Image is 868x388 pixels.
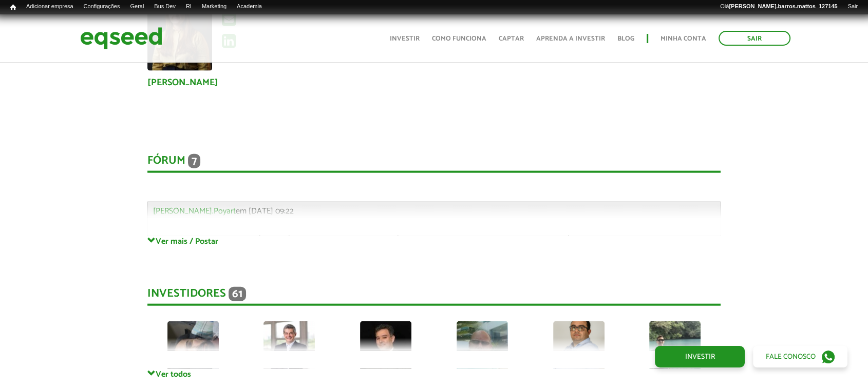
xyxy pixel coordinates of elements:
div: Fórum [147,154,721,173]
a: Ver todos [147,369,721,379]
a: Como funciona [432,35,486,42]
a: Início [5,3,21,12]
a: Aprenda a investir [536,35,605,42]
strong: [PERSON_NAME].barros.mattos_127145 [729,3,837,9]
img: picture-39313-1481646781.jpg [457,321,508,373]
a: Configurações [79,3,125,11]
a: Marketing [197,3,232,11]
a: Sair [842,3,863,11]
a: [PERSON_NAME] [147,78,218,87]
img: picture-121595-1719786865.jpg [167,321,219,373]
a: Minha conta [661,35,706,42]
a: Investir [655,346,745,367]
a: Fale conosco [753,346,847,367]
img: EqSeed [80,25,162,52]
img: picture-48702-1526493360.jpg [649,321,701,373]
a: Blog [617,35,634,42]
a: Olá[PERSON_NAME].barros.mattos_127145 [715,3,842,11]
a: Academia [232,3,267,11]
div: Investidores [147,287,721,306]
span: 7 [188,154,200,168]
span: em [DATE] 09:22 [153,204,294,218]
img: picture-59196-1554917141.jpg [360,321,411,373]
a: RI [181,3,197,11]
span: Início [10,4,16,11]
a: Ver mais / Postar [147,236,721,246]
a: Bus Dev [149,3,181,11]
a: Geral [125,3,149,11]
a: Sair [719,31,790,46]
img: picture-113391-1693569165.jpg [263,321,315,373]
a: Adicionar empresa [21,3,79,11]
img: picture-126279-1756095177.png [553,321,605,373]
a: Investir [390,35,420,42]
span: 61 [229,287,246,301]
a: Captar [499,35,524,42]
